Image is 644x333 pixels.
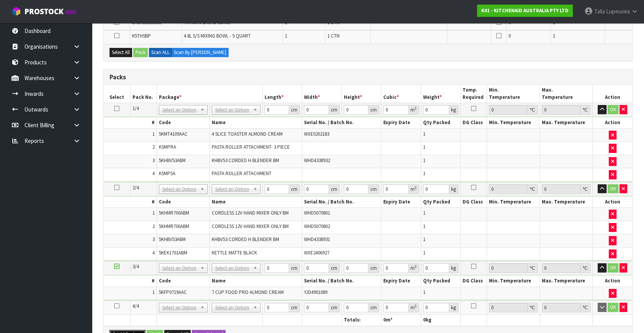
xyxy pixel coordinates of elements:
[528,263,538,273] div: ℃
[423,131,425,137] span: 1
[110,74,626,81] h3: Packs
[553,33,555,39] span: 1
[421,315,461,326] th: kg
[104,197,157,208] th: #
[159,236,186,243] span: 5KHBV53ABM
[132,303,139,309] span: 4/4
[304,223,330,230] span: WHD5070802
[381,315,421,326] th: m³
[104,276,157,287] th: #
[421,117,461,128] th: Qty Packed
[477,5,573,17] a: K01 - KITCHENAID AUSTRALIA PTY LTD
[302,197,381,208] th: Serial No. / Batch No.
[25,7,64,16] span: ProStock
[162,264,197,273] span: Select an Option
[104,117,157,128] th: #
[212,236,279,243] span: KHBV53 CORDED H BLENDER BM
[423,210,425,216] span: 1
[449,303,458,312] div: kg
[342,315,381,326] th: Totals:
[215,105,250,115] span: Select an Option
[329,105,340,115] div: cm
[162,185,197,194] span: Select an Option
[580,263,590,273] div: ℃
[152,289,155,295] span: 1
[285,33,287,39] span: 1
[449,184,458,194] div: kg
[423,157,425,164] span: 1
[304,289,327,295] span: YJD4901089
[461,85,487,103] th: Temp. Required
[368,105,379,115] div: cm
[159,170,175,177] span: KSMPSA
[157,197,209,208] th: Code
[593,85,633,103] th: Action
[580,184,590,194] div: ℃
[368,263,379,273] div: cm
[608,105,618,114] button: OK
[409,303,419,312] div: m
[132,19,161,26] span: 5KSM2CB5BGS
[508,33,511,39] span: 0
[152,236,155,243] span: 3
[215,303,250,312] span: Select an Option
[381,197,421,208] th: Expiry Date
[553,19,555,26] span: 1
[409,263,419,273] div: m
[157,117,209,128] th: Code
[487,117,540,128] th: Min. Temperature
[415,185,417,190] sup: 3
[132,105,139,112] span: 1/4
[540,276,593,287] th: Max. Temperature
[215,264,250,273] span: Select an Option
[383,317,386,323] span: 0
[304,249,329,256] span: WXE2406927
[415,303,417,308] sup: 3
[159,289,187,295] span: 5KFP0719AAC
[302,117,381,128] th: Serial No. / Batch No.
[212,249,257,256] span: KETTLE MATTE BLACK
[528,105,538,115] div: ℃
[132,263,139,270] span: 3/4
[65,8,77,16] small: WMS
[381,117,421,128] th: Expiry Date
[157,276,209,287] th: Code
[608,303,618,312] button: OK
[152,131,155,137] span: 1
[608,263,618,272] button: OK
[381,85,421,103] th: Cubic
[593,117,633,128] th: Action
[289,184,300,194] div: cm
[461,197,487,208] th: DG Class
[159,210,189,216] span: 5KHMR700ABM
[327,19,340,26] span: 1 CTN
[104,85,130,103] th: Select
[593,276,633,287] th: Action
[149,48,172,57] label: Scan ALL
[540,197,593,208] th: Max. Temperature
[209,117,302,128] th: Name
[133,48,148,57] button: Pack
[421,276,461,287] th: Qty Packed
[132,33,151,39] span: K5THSBP
[487,276,540,287] th: Min. Temperature
[423,170,425,177] span: 1
[342,85,381,103] th: Height
[289,263,300,273] div: cm
[212,157,279,164] span: KHBV53 CORDED H BLENDER BM
[159,144,176,150] span: KSMPRA
[132,184,139,191] span: 2/4
[110,48,132,57] button: Select All
[289,105,300,115] div: cm
[11,7,21,16] img: cube-alt.png
[481,7,569,14] strong: K01 - KITCHENAID AUSTRALIA PTY LTD
[423,317,426,323] span: 0
[606,8,630,15] span: Lupeuvea
[423,249,425,256] span: 1
[215,185,250,194] span: Select an Option
[212,289,284,295] span: 7 CUP FOOD PRO ALMOND CREAM
[152,249,155,256] span: 4
[409,105,419,115] div: m
[423,144,425,150] span: 1
[130,85,157,103] th: Pack No.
